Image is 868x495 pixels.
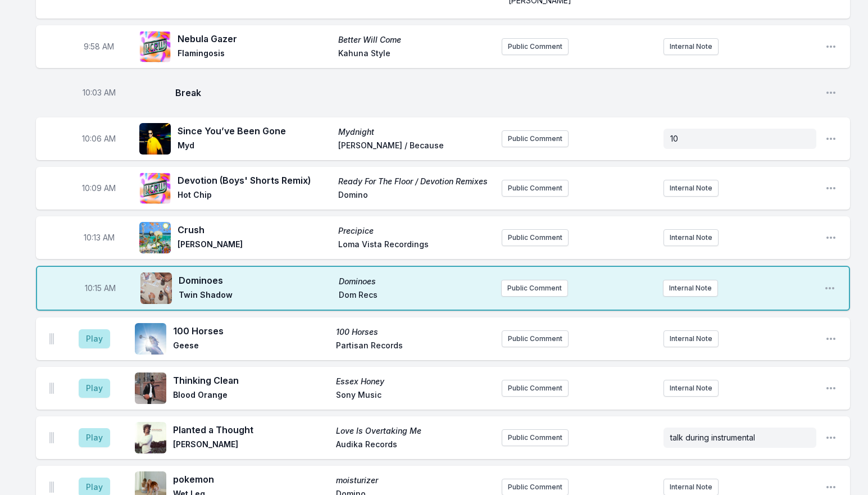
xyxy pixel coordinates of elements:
[139,31,171,62] img: Better Will Come
[338,189,492,203] span: Domino
[336,326,492,338] span: 100 Horses
[825,333,837,344] button: Open playlist item options
[79,379,110,398] button: Play
[173,439,329,452] span: [PERSON_NAME]
[178,174,331,187] span: Devotion (Boys' Shorts Remix)
[670,433,755,442] span: talk during instrumental
[178,189,331,203] span: Hot Chip
[139,222,171,253] img: Precipice
[178,48,331,61] span: Flamingosis
[82,133,116,144] span: Timestamp
[339,276,492,287] span: Dominoes
[178,239,331,252] span: [PERSON_NAME]
[664,330,719,347] button: Internal Note
[339,289,492,303] span: Dom Recs
[502,229,569,246] button: Public Comment
[79,329,110,348] button: Play
[173,423,329,437] span: Planted a Thought
[664,229,719,246] button: Internal Note
[825,482,837,493] button: Open playlist item options
[336,389,492,403] span: Sony Music
[336,376,492,387] span: Essex Honey
[139,123,171,155] img: Mydnight
[336,475,492,486] span: moisturizer
[825,133,837,144] button: Open playlist item options
[139,172,171,204] img: Ready For The Floor / Devotion Remixes
[338,48,492,61] span: Kahuna Style
[173,374,329,387] span: Thinking Clean
[178,140,331,153] span: Myd
[825,183,837,194] button: Open playlist item options
[178,223,331,237] span: Crush
[336,439,492,452] span: Audika Records
[179,289,332,303] span: Twin Shadow
[336,425,492,437] span: Love Is Overtaking Me
[825,383,837,394] button: Open playlist item options
[338,239,492,252] span: Loma Vista Recordings
[179,274,332,287] span: Dominoes
[670,134,678,143] span: 10
[825,232,837,243] button: Open playlist item options
[83,87,116,98] span: Timestamp
[173,473,329,486] span: pokemon
[502,180,569,197] button: Public Comment
[49,333,54,344] img: Drag Handle
[135,323,166,355] img: 100 Horses
[173,340,329,353] span: Geese
[664,380,719,397] button: Internal Note
[338,176,492,187] span: Ready For The Floor / Devotion Remixes
[501,280,568,297] button: Public Comment
[173,389,329,403] span: Blood Orange
[49,432,54,443] img: Drag Handle
[825,41,837,52] button: Open playlist item options
[824,283,835,294] button: Open playlist item options
[49,383,54,394] img: Drag Handle
[175,86,816,99] span: Break
[140,273,172,304] img: Dominoes
[338,34,492,46] span: Better Will Come
[663,280,718,297] button: Internal Note
[664,180,719,197] button: Internal Note
[178,32,331,46] span: Nebula Gazer
[79,428,110,447] button: Play
[338,126,492,138] span: Mydnight
[502,130,569,147] button: Public Comment
[825,87,837,98] button: Open playlist item options
[502,380,569,397] button: Public Comment
[502,330,569,347] button: Public Comment
[135,373,166,404] img: Essex Honey
[825,432,837,443] button: Open playlist item options
[664,38,719,55] button: Internal Note
[49,482,54,493] img: Drag Handle
[178,124,331,138] span: Since You’ve Been Gone
[336,340,492,353] span: Partisan Records
[85,283,116,294] span: Timestamp
[135,422,166,453] img: Love Is Overtaking Me
[84,232,115,243] span: Timestamp
[84,41,114,52] span: Timestamp
[338,140,492,153] span: [PERSON_NAME] / Because
[82,183,116,194] span: Timestamp
[173,324,329,338] span: 100 Horses
[338,225,492,237] span: Precipice
[502,38,569,55] button: Public Comment
[502,429,569,446] button: Public Comment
